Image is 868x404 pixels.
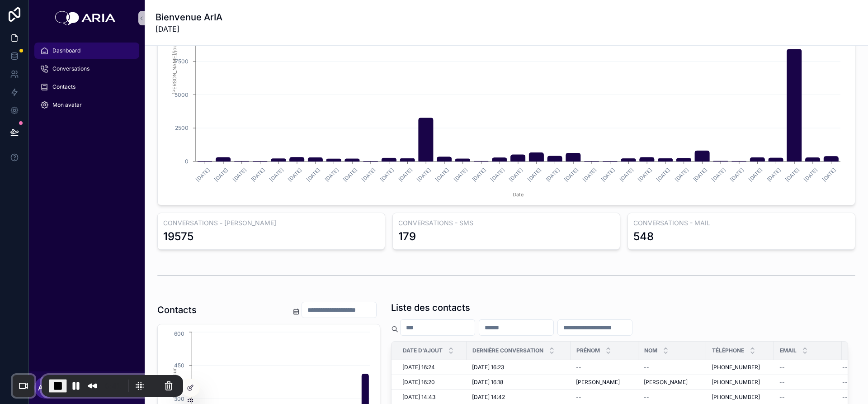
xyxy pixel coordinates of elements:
[513,191,524,198] tspan: Date
[472,394,505,401] span: [DATE] 14:42
[471,166,487,183] text: [DATE]
[712,379,769,386] a: [PHONE_NUMBER]
[34,61,139,77] a: Conversations
[397,166,414,183] text: [DATE]
[398,219,614,228] h3: CONVERSATIONS - SMS
[402,364,461,371] a: [DATE] 16:24
[618,166,635,183] text: [DATE]
[403,347,443,354] span: Date d'ajout
[54,11,119,25] img: App logo
[157,304,197,316] h1: Contacts
[174,362,184,369] tspan: 450
[490,166,506,183] text: [DATE]
[305,166,321,183] text: [DATE]
[563,166,580,183] text: [DATE]
[163,26,849,200] div: chart
[171,368,178,399] tspan: Contact/jour
[472,394,565,401] a: [DATE] 14:42
[644,364,701,371] a: --
[576,379,620,386] span: [PERSON_NAME]
[34,97,139,113] a: Mon avatar
[324,166,340,183] text: [DATE]
[34,79,139,95] a: Contacts
[250,166,266,183] text: [DATE]
[174,395,184,402] tspan: 300
[842,379,848,386] span: --
[402,394,461,401] a: [DATE] 14:43
[163,219,379,228] h3: CONVERSATIONS - [PERSON_NAME]
[779,394,785,401] span: --
[52,83,75,90] span: Contacts
[779,379,785,386] span: --
[175,58,189,65] tspan: 7500
[402,379,461,386] a: [DATE] 16:20
[712,394,769,401] a: [PHONE_NUMBER]
[692,166,708,183] text: [DATE]
[29,36,145,125] div: scrollable content
[655,166,671,183] text: [DATE]
[171,43,178,95] tspan: [PERSON_NAME]/jour
[712,364,760,371] span: [PHONE_NUMBER]
[581,166,598,183] text: [DATE]
[576,394,581,401] span: --
[644,394,649,401] span: --
[712,379,760,386] span: [PHONE_NUMBER]
[576,394,633,401] a: --
[342,166,359,183] text: [DATE]
[391,301,470,314] h1: Liste des contacts
[674,166,690,183] text: [DATE]
[842,364,848,371] span: --
[379,166,395,183] text: [DATE]
[842,394,848,401] span: --
[34,43,139,59] a: Dashboard
[729,166,745,183] text: [DATE]
[779,364,836,371] a: --
[163,229,193,244] div: 19575
[287,166,303,183] text: [DATE]
[802,166,819,183] text: [DATE]
[576,364,581,371] span: --
[416,166,432,183] text: [DATE]
[576,364,633,371] a: --
[526,166,542,183] text: [DATE]
[821,166,837,183] text: [DATE]
[780,347,797,354] span: Email
[175,91,189,98] tspan: 5000
[508,166,524,183] text: [DATE]
[453,166,469,183] text: [DATE]
[52,47,80,54] span: Dashboard
[784,166,801,183] text: [DATE]
[747,166,764,183] text: [DATE]
[195,166,211,183] text: [DATE]
[472,379,503,386] span: [DATE] 16:18
[779,379,836,386] a: --
[360,166,377,183] text: [DATE]
[600,166,616,183] text: [DATE]
[402,364,435,371] span: [DATE] 16:24
[175,124,189,131] tspan: 2500
[712,364,769,371] a: [PHONE_NUMBER]
[472,379,565,386] a: [DATE] 16:18
[545,166,561,183] text: [DATE]
[779,364,785,371] span: --
[644,394,701,401] a: --
[213,166,229,183] text: [DATE]
[644,379,701,386] a: [PERSON_NAME]
[576,379,633,386] a: [PERSON_NAME]
[712,394,760,401] span: [PHONE_NUMBER]
[644,364,649,371] span: --
[156,24,222,34] span: [DATE]
[472,364,504,371] span: [DATE] 16:23
[779,394,836,401] a: --
[52,65,90,72] span: Conversations
[472,347,543,354] span: Dernière conversation
[633,229,654,244] div: 548
[402,379,435,386] span: [DATE] 16:20
[269,166,285,183] text: [DATE]
[156,11,222,24] h1: Bienvenue ArIA
[52,101,82,109] span: Mon avatar
[174,330,184,337] tspan: 600
[402,394,435,401] span: [DATE] 14:43
[644,379,688,386] span: [PERSON_NAME]
[576,347,600,354] span: Prénom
